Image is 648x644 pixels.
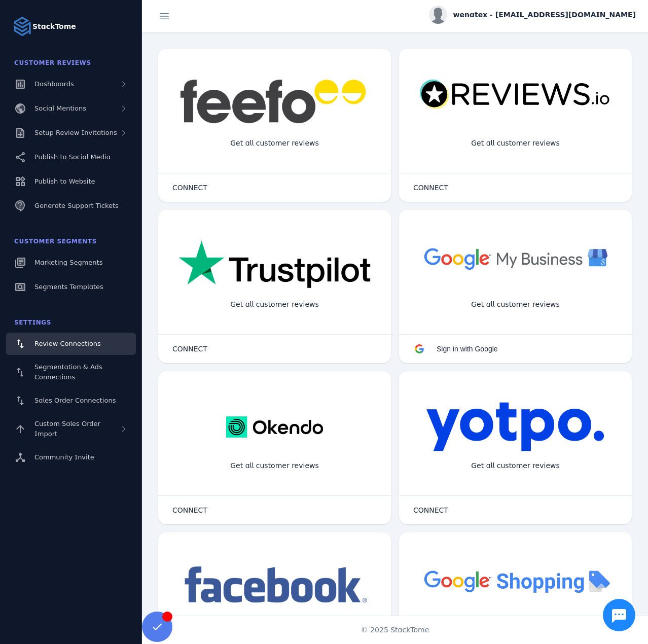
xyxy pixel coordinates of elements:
span: Custom Sales Order Import [34,420,100,438]
img: profile.jpg [429,6,447,24]
div: Get all customer reviews [463,452,568,479]
a: Sales Order Connections [6,389,136,412]
div: Get all customer reviews [222,130,327,157]
span: Social Mentions [34,104,86,112]
button: CONNECT [162,339,218,359]
a: Marketing Segments [6,252,136,274]
span: Review Connections [34,340,101,347]
img: reviewsio.svg [419,79,611,110]
button: CONNECT [162,177,218,198]
span: Settings [14,319,51,326]
span: Customer Segments [14,238,97,245]
a: Generate Support Tickets [6,195,136,217]
div: Get all customer reviews [222,291,327,318]
span: wenatex - [EMAIL_ADDRESS][DOMAIN_NAME] [453,10,636,20]
span: Segmentation & Ads Connections [34,363,102,381]
span: Publish to Social Media [34,153,111,161]
a: Segments Templates [6,276,136,298]
div: Get all customer reviews [463,291,568,318]
img: trustpilot.png [178,240,371,290]
button: CONNECT [403,500,458,520]
strong: StackTome [32,21,76,32]
a: Segmentation & Ads Connections [6,357,136,387]
button: Sign in with Google [403,339,508,359]
img: yotpo.png [426,402,605,452]
a: Publish to Social Media [6,146,136,168]
span: Setup Review Invitations [34,129,117,136]
img: facebook.png [178,563,371,608]
a: Community Invite [6,446,136,469]
span: CONNECT [172,507,207,514]
a: Review Connections [6,333,136,355]
span: CONNECT [172,345,207,352]
span: © 2025 StackTome [361,625,429,635]
img: feefo.png [178,79,371,124]
span: Marketing Segments [34,259,102,266]
div: Get all customer reviews [463,130,568,157]
span: Segments Templates [34,283,103,291]
button: CONNECT [403,177,458,198]
span: Sign in with Google [437,345,498,353]
img: okendo.webp [226,402,323,452]
span: Dashboards [34,80,74,88]
span: CONNECT [172,184,207,191]
div: Get all customer reviews [222,452,327,479]
button: CONNECT [162,500,218,520]
span: CONNECT [413,507,448,514]
span: Publish to Website [34,177,95,185]
span: Community Invite [34,453,94,461]
a: Publish to Website [6,170,136,193]
img: Logo image [12,16,32,37]
span: Generate Support Tickets [34,202,119,209]
span: Sales Order Connections [34,397,116,404]
img: googlebusiness.png [419,240,611,276]
img: googleshopping.png [419,563,611,599]
span: Customer Reviews [14,59,91,66]
div: Import Products from Google [455,614,575,640]
span: CONNECT [413,184,448,191]
button: wenatex - [EMAIL_ADDRESS][DOMAIN_NAME] [429,6,636,24]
